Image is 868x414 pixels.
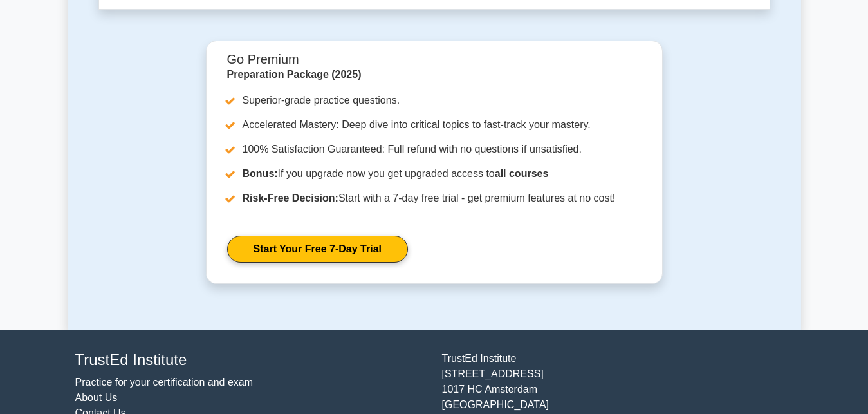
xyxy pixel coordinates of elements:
a: About Us [75,392,118,403]
a: Practice for your certification and exam [75,377,254,388]
h4: TrustEd Institute [75,351,427,370]
a: Start Your Free 7-Day Trial [227,236,408,263]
